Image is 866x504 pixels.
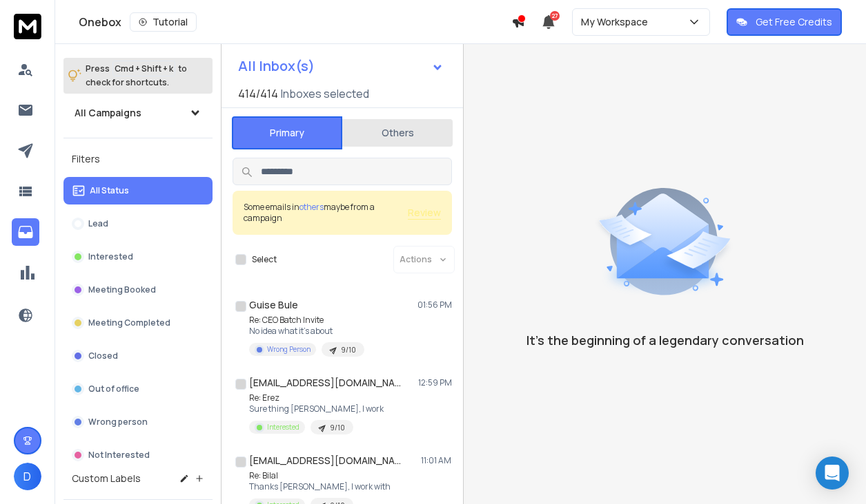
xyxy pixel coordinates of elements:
[249,470,391,481] p: Re: Bilal
[342,118,453,148] button: Others
[88,218,108,229] p: Lead
[63,210,213,238] button: Lead
[299,201,324,213] span: others
[418,377,452,388] p: 12:59 PM
[63,243,213,271] button: Interested
[63,149,213,169] h3: Filters
[249,315,364,326] p: Re: CEO Batch Invite
[238,85,278,102] span: 414 / 414
[249,481,391,492] p: Thanks [PERSON_NAME], I work with
[88,317,170,328] p: Meeting Completed
[88,350,118,361] p: Closed
[238,59,315,73] h1: All Inbox(s)
[63,177,213,204] button: All Status
[249,403,384,414] p: Sure thing [PERSON_NAME], I work
[249,298,298,312] h1: Guise Bule
[267,422,299,432] p: Interested
[341,345,356,355] p: 9/10
[550,11,560,21] span: 27
[281,85,369,102] h3: Inboxes selected
[88,251,133,262] p: Interested
[72,472,141,485] h3: Custom Labels
[249,392,384,403] p: Re: Erez
[249,454,401,468] h1: [EMAIL_ADDRESS][DOMAIN_NAME]
[527,330,804,350] p: It’s the beginning of a legendary conversation
[267,344,311,355] p: Wrong Person
[417,300,452,311] p: 01:56 PM
[63,441,213,469] button: Not Interested
[252,254,277,265] label: Select
[79,12,511,32] div: Onebox
[408,206,441,220] button: Review
[88,450,150,461] p: Not Interested
[130,12,197,32] button: Tutorial
[421,455,452,466] p: 11:01 AM
[727,8,842,36] button: Get Free Credits
[227,52,455,80] button: All Inbox(s)
[112,61,175,76] span: Cmd + Shift + k
[90,185,129,196] p: All Status
[88,384,139,395] p: Out of office
[63,276,213,304] button: Meeting Booked
[75,106,141,120] h1: All Campaigns
[63,342,213,370] button: Closed
[756,15,832,29] p: Get Free Credits
[249,376,401,390] h1: [EMAIL_ADDRESS][DOMAIN_NAME]
[88,284,156,295] p: Meeting Booked
[581,15,653,29] p: My Workspace
[88,417,148,428] p: Wrong person
[63,309,213,337] button: Meeting Completed
[244,202,408,224] div: Some emails in maybe from a campaign
[63,99,213,127] button: All Campaigns
[63,408,213,436] button: Wrong person
[86,62,187,90] p: Press to check for shortcuts.
[14,463,41,490] button: D
[816,456,849,490] div: Open Intercom Messenger
[330,423,345,433] p: 9/10
[63,375,213,403] button: Out of office
[232,116,342,149] button: Primary
[249,326,364,337] p: No idea what it’s about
